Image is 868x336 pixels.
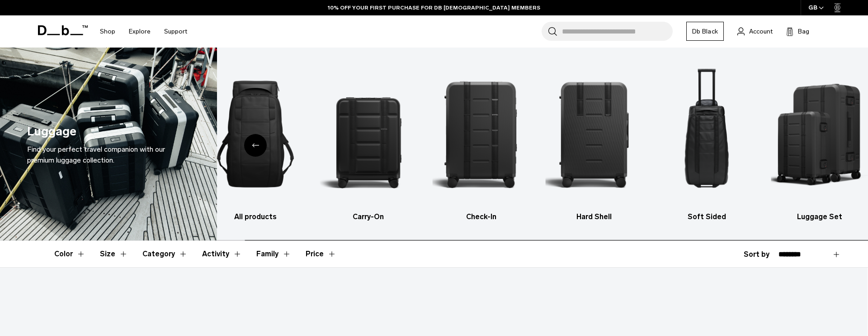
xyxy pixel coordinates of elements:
li: 3 / 6 [433,61,530,222]
nav: Main Navigation [93,15,194,48]
a: Db Luggage Set [771,61,868,222]
a: Account [737,26,773,37]
img: Db [545,61,642,207]
button: Toggle Filter [142,241,188,267]
button: Toggle Filter [100,241,128,267]
li: 6 / 6 [771,61,868,222]
h1: Luggage [27,122,76,141]
img: Db [433,61,530,207]
img: Db [658,61,755,207]
button: Bag [786,26,809,37]
button: Toggle Filter [54,241,85,267]
a: 10% OFF YOUR FIRST PURCHASE FOR DB [DEMOGRAPHIC_DATA] MEMBERS [328,4,540,12]
div: Previous slide [244,134,267,157]
span: Find your perfect travel companion with our premium luggage collection. [27,145,165,164]
h3: Soft Sided [658,211,755,222]
img: Db [771,61,868,207]
img: Db [320,61,417,207]
a: Db Hard Shell [545,61,642,222]
a: Db Black [686,22,724,41]
a: Db Check-In [433,61,530,222]
button: Toggle Filter [256,241,291,267]
button: Toggle Price [306,241,336,267]
span: Bag [798,27,809,36]
span: Account [749,27,773,36]
button: Toggle Filter [202,241,242,267]
a: Db Carry-On [320,61,417,222]
a: Db All products [207,61,304,222]
a: Explore [129,15,151,48]
li: 2 / 6 [320,61,417,222]
h3: Luggage Set [771,211,868,222]
h3: Check-In [433,211,530,222]
li: 5 / 6 [658,61,755,222]
h3: Carry-On [320,211,417,222]
a: Db Soft Sided [658,61,755,222]
li: 1 / 6 [207,61,304,222]
h3: Hard Shell [545,211,642,222]
a: Shop [100,15,115,48]
a: Support [164,15,187,48]
h3: All products [207,211,304,222]
img: Db [207,61,304,207]
li: 4 / 6 [545,61,642,222]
